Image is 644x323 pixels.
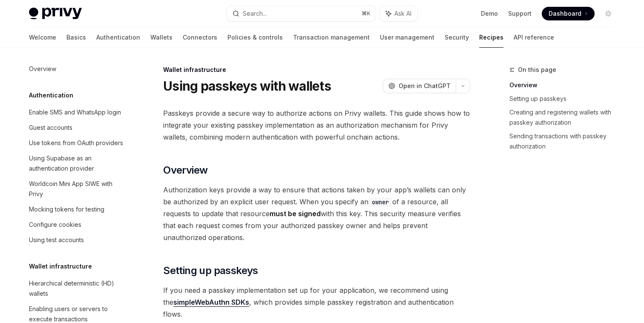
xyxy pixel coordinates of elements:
[399,82,451,90] span: Open in ChatGPT
[163,107,470,143] span: Passkeys provide a secure way to authorize actions on Privy wallets. This guide shows how to inte...
[66,27,86,48] a: Basics
[22,135,131,151] a: Use tokens from OAuth providers
[601,7,615,20] button: Toggle dark mode
[22,217,131,232] a: Configure cookies
[29,138,123,148] div: Use tokens from OAuth providers
[150,27,172,48] a: Wallets
[270,209,321,218] strong: must be signed
[29,107,121,117] div: Enable SMS and WhatsApp login
[227,27,283,48] a: Policies & controls
[163,163,207,177] span: Overview
[29,278,126,299] div: Hierarchical deterministic (HD) wallets
[509,78,622,92] a: Overview
[380,27,434,48] a: User management
[368,197,392,207] code: owner
[163,184,470,243] span: Authorization keys provide a way to ensure that actions taken by your app’s wallets can only be a...
[22,151,131,176] a: Using Supabase as an authentication provider
[22,120,131,135] a: Guest accounts
[514,27,554,48] a: API reference
[29,123,72,133] div: Guest accounts
[509,92,622,106] a: Setting up passkeys
[29,235,84,245] div: Using test accounts
[394,9,411,18] span: Ask AI
[479,27,503,48] a: Recipes
[509,129,622,153] a: Sending transactions with passkey authorization
[542,7,595,20] a: Dashboard
[96,27,140,48] a: Authentication
[29,220,81,230] div: Configure cookies
[163,78,331,94] h1: Using passkeys with wallets
[509,106,622,129] a: Creating and registering wallets with passkey authorization
[383,79,456,93] button: Open in ChatGPT
[293,27,370,48] a: Transaction management
[22,105,131,120] a: Enable SMS and WhatsApp login
[29,261,92,272] h5: Wallet infrastructure
[380,6,417,21] button: Ask AI
[183,27,217,48] a: Connectors
[29,204,104,214] div: Mocking tokens for testing
[29,27,56,48] a: Welcome
[29,64,56,74] div: Overview
[227,6,376,21] button: Search...⌘K
[29,153,126,174] div: Using Supabase as an authentication provider
[29,90,73,100] h5: Authentication
[22,276,131,301] a: Hierarchical deterministic (HD) wallets
[362,10,371,17] span: ⌘ K
[445,27,469,48] a: Security
[508,9,532,18] a: Support
[518,65,556,75] span: On this page
[163,264,258,277] span: Setting up passkeys
[243,9,267,19] div: Search...
[29,179,126,199] div: Worldcoin Mini App SIWE with Privy
[163,66,470,74] div: Wallet infrastructure
[22,202,131,217] a: Mocking tokens for testing
[22,61,131,77] a: Overview
[549,9,581,18] span: Dashboard
[29,8,82,20] img: light logo
[163,284,470,320] span: If you need a passkey implementation set up for your application, we recommend using the , which ...
[22,232,131,248] a: Using test accounts
[173,298,249,307] a: simpleWebAuthn SDKs
[22,176,131,202] a: Worldcoin Mini App SIWE with Privy
[481,9,498,18] a: Demo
